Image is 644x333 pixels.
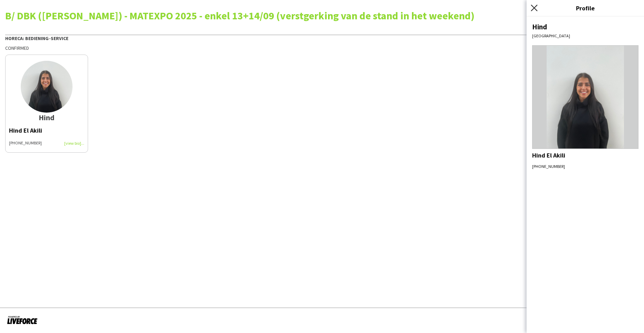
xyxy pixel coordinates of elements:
div: Hind El Akili [532,152,638,159]
div: Hind [532,22,638,31]
div: Confirmed [5,45,639,51]
span: [PHONE_NUMBER] [532,164,565,169]
div: B/ DBK ([PERSON_NAME]) - MATEXPO 2025 - enkel 13+14/09 (verstgerking van de stand in het weekend) [5,10,639,21]
div: Hind El Akili [9,127,84,134]
div: Horeca: Bediening-Service [5,35,639,41]
span: [PHONE_NUMBER] [9,140,42,145]
img: Powered by Liveforce [7,315,38,325]
div: Hind [9,114,84,121]
h3: Profile [527,3,644,12]
img: thumb-1683715107645b7423cedad.jpg [21,61,73,113]
img: Crew avatar or photo [532,45,638,149]
div: [GEOGRAPHIC_DATA] [532,33,638,38]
